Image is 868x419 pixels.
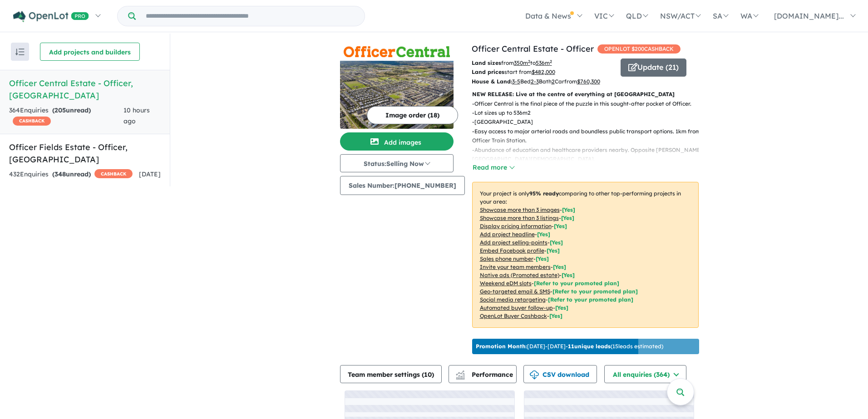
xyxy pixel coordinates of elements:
u: Geo-targeted email & SMS [480,288,550,295]
span: [ Yes ] [561,214,574,221]
img: bar-chart.svg [456,373,465,379]
button: Performance [449,365,517,383]
p: from [472,58,614,68]
button: Image order (18) [367,106,458,124]
img: Openlot PRO Logo White [13,11,89,22]
span: CASHBACK [94,169,133,178]
p: - Officer Central is the final piece of the puzzle in this sought-after pocket of Officer. [472,99,706,108]
u: Display pricing information [480,223,552,229]
div: 364 Enquir ies [9,105,123,127]
button: All enquiries (364) [604,365,686,383]
u: 536 m [536,59,552,66]
span: [DATE] [139,170,161,178]
span: [ Yes ] [550,239,563,246]
u: Sales phone number [480,255,533,262]
u: Add project selling-points [480,239,547,246]
p: - Easy access to major arterial roads and boundless public transport options. 1km from Officer Tr... [472,127,706,146]
b: House & Land: [472,78,512,85]
u: Social media retargeting [480,296,546,303]
span: CASHBACK [13,117,51,126]
h5: Officer Central Estate - Officer , [GEOGRAPHIC_DATA] [9,77,161,102]
u: 350 m [514,59,530,66]
span: 10 [424,370,432,379]
button: Team member settings (10) [340,365,442,383]
p: [DATE] - [DATE] - ( 15 leads estimated) [476,342,663,351]
u: $ 760,300 [577,78,600,85]
img: line-chart.svg [456,370,464,375]
span: [Refer to your promoted plan] [548,296,633,303]
u: Automated buyer follow-up [480,304,553,311]
u: Embed Facebook profile [480,247,544,254]
u: Add project headline [480,231,535,238]
span: 10 hours ago [123,106,150,125]
a: Officer Central Estate - Officer LogoOfficer Central Estate - Officer [340,43,454,129]
span: 205 [54,106,66,114]
span: [Refer to your promoted plan] [534,280,619,287]
u: 2-3 [531,78,539,85]
u: $ 482,000 [532,68,555,75]
u: Weekend eDM slots [480,280,532,287]
p: - Abundance of education and healthcare providers nearby. Opposite [PERSON_NAME][GEOGRAPHIC_DATA]... [472,146,706,164]
button: Add images [340,132,454,151]
b: Land sizes [472,59,501,66]
div: 432 Enquir ies [9,169,133,180]
p: - [GEOGRAPHIC_DATA] [472,117,706,127]
span: [ Yes ] [547,247,560,254]
span: 348 [54,170,66,178]
u: 2 [552,78,555,85]
img: download icon [530,370,539,380]
p: Your project is only comparing to other top-performing projects in your area: - - - - - - - - - -... [472,182,699,328]
p: - Lot sizes up to 536m2 [472,108,706,117]
span: OPENLOT $ 200 CASHBACK [597,44,681,54]
span: to [530,59,552,66]
sup: 2 [528,59,530,64]
u: 3-5 [512,78,520,85]
strong: ( unread) [52,106,91,114]
u: Invite your team members [480,263,551,270]
button: Sales Number:[PHONE_NUMBER] [340,176,465,195]
button: Read more [472,162,515,173]
b: 95 % ready [529,190,559,197]
img: sort.svg [15,49,25,55]
h5: Officer Fields Estate - Officer , [GEOGRAPHIC_DATA] [9,141,161,166]
p: start from [472,68,614,77]
button: Add projects and builders [40,43,140,61]
span: [ Yes ] [536,255,549,262]
span: [Yes] [555,304,568,311]
span: [Yes] [549,312,562,319]
strong: ( unread) [52,170,91,178]
u: Native ads (Promoted estate) [480,272,559,278]
a: Officer Central Estate - Officer [472,44,594,54]
button: Update (21) [621,58,686,77]
button: CSV download [523,365,597,383]
span: [ Yes ] [554,223,567,229]
u: Showcase more than 3 images [480,206,560,213]
p: NEW RELEASE: Live at the centre of everything at [GEOGRAPHIC_DATA] [472,90,699,99]
b: Land prices [472,68,504,75]
input: Try estate name, suburb, builder or developer [138,6,363,26]
span: [DOMAIN_NAME]... [774,11,844,20]
span: [ Yes ] [562,206,575,213]
span: [Yes] [562,272,575,278]
button: Status:Selling Now [340,154,454,172]
span: Performance [457,370,513,379]
b: 11 unique leads [568,343,611,350]
img: Officer Central Estate - Officer [340,61,454,129]
b: Promotion Month: [476,343,527,350]
img: Officer Central Estate - Officer Logo [344,46,450,57]
p: Bed Bath Car from [472,77,614,86]
span: [Refer to your promoted plan] [552,288,638,295]
sup: 2 [550,59,552,64]
u: Showcase more than 3 listings [480,214,559,221]
u: OpenLot Buyer Cashback [480,312,547,319]
span: [ Yes ] [553,263,566,270]
span: [ Yes ] [537,231,550,238]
